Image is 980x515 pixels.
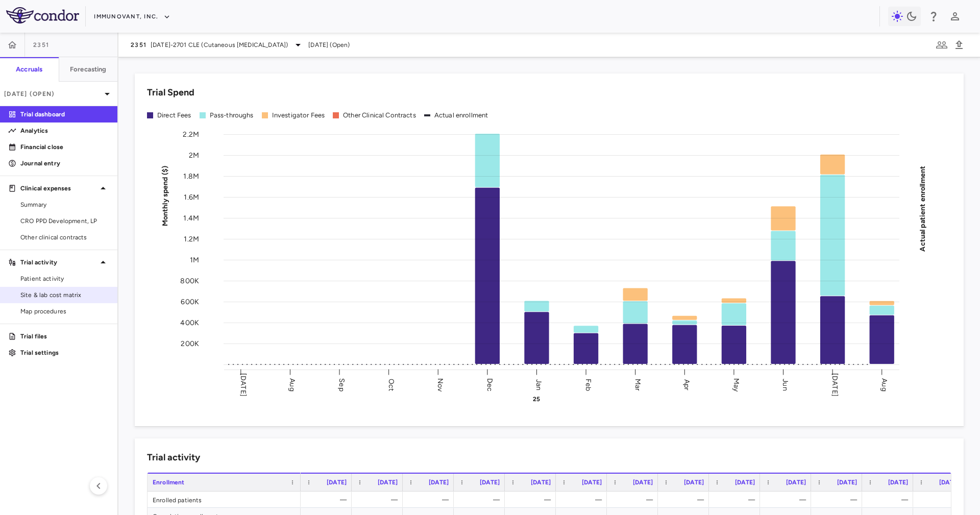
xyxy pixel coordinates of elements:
[33,41,49,49] span: 2351
[786,479,806,486] span: [DATE]
[210,111,254,120] div: Pass-throughs
[684,479,704,486] span: [DATE]
[20,159,109,168] p: Journal entry
[20,290,109,300] span: Site & lab cost matrix
[769,492,806,508] div: —
[184,193,199,202] tspan: 1.6M
[463,492,500,508] div: —
[183,130,199,139] tspan: 2.2M
[429,479,449,486] span: [DATE]
[378,479,398,486] span: [DATE]
[239,373,248,397] text: [DATE]
[922,492,959,508] div: —
[327,479,347,486] span: [DATE]
[161,165,169,226] tspan: Monthly spend ($)
[361,492,398,508] div: —
[190,256,199,264] tspan: 1M
[939,479,959,486] span: [DATE]
[272,111,325,120] div: Investigator Fees
[20,142,109,152] p: Financial close
[153,479,185,486] span: Enrollment
[147,451,200,464] h6: Trial activity
[20,184,97,193] p: Clinical expenses
[533,396,540,403] text: 25
[582,479,602,486] span: [DATE]
[781,379,790,390] text: Jun
[288,378,297,391] text: Aug
[131,41,146,49] span: 2351
[180,318,199,327] tspan: 400K
[667,492,704,508] div: —
[148,492,301,507] div: Enrolled patients
[70,65,107,74] h6: Forecasting
[918,165,927,251] tspan: Actual patient enrollment
[20,216,109,226] span: CRO PPD Development, LP
[189,151,199,160] tspan: 2M
[565,492,602,508] div: —
[480,479,500,486] span: [DATE]
[181,298,199,306] tspan: 600K
[682,379,691,390] text: Apr
[181,339,199,348] tspan: 200K
[6,7,79,23] img: logo-full-SnFGN8VE.png
[151,40,288,50] span: [DATE]-2701 CLE (Cutaneous [MEDICAL_DATA])
[534,379,543,390] text: Jan
[16,65,42,74] h6: Accruals
[820,492,857,508] div: —
[735,479,755,486] span: [DATE]
[337,378,346,391] text: Sep
[308,40,350,50] span: [DATE] (Open)
[412,492,449,508] div: —
[4,89,101,99] p: [DATE] (Open)
[616,492,653,508] div: —
[180,277,199,285] tspan: 800K
[184,235,199,243] tspan: 1.2M
[837,479,857,486] span: [DATE]
[871,492,908,508] div: —
[531,479,551,486] span: [DATE]
[387,378,396,390] text: Oct
[732,378,741,391] text: May
[830,373,839,397] text: [DATE]
[183,172,199,181] tspan: 1.8M
[633,479,653,486] span: [DATE]
[20,126,109,135] p: Analytics
[94,9,170,25] button: Immunovant, Inc.
[20,200,109,209] span: Summary
[434,111,488,120] div: Actual enrollment
[436,378,445,391] text: Nov
[880,378,889,391] text: Aug
[157,111,191,120] div: Direct Fees
[20,274,109,283] span: Patient activity
[20,307,109,316] span: Map procedures
[718,492,755,508] div: —
[633,378,642,390] text: Mar
[584,378,593,390] text: Feb
[20,110,109,119] p: Trial dashboard
[20,258,97,267] p: Trial activity
[310,492,347,508] div: —
[485,378,494,391] text: Dec
[343,111,416,120] div: Other Clinical Contracts
[20,332,109,341] p: Trial files
[514,492,551,508] div: —
[888,479,908,486] span: [DATE]
[20,233,109,242] span: Other clinical contracts
[183,214,199,223] tspan: 1.4M
[20,348,109,357] p: Trial settings
[147,86,194,100] h6: Trial Spend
